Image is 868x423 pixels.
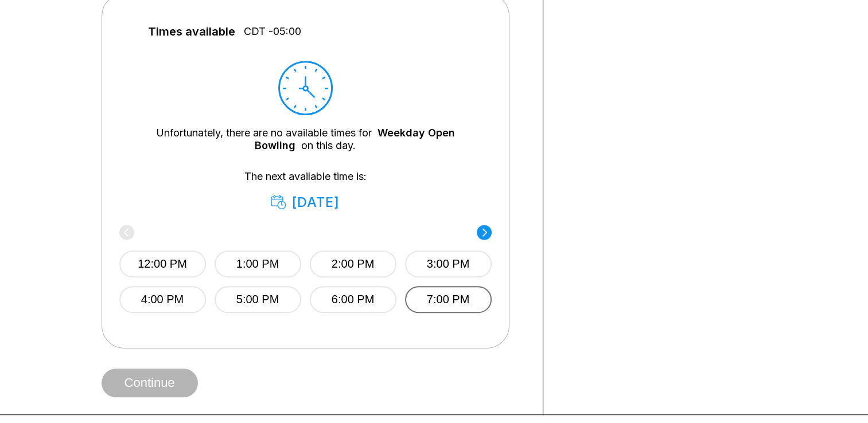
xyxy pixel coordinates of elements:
[215,286,301,313] button: 5:00 PM
[310,250,396,277] button: 2:00 PM
[244,25,301,38] span: CDT -05:00
[310,286,396,313] button: 6:00 PM
[148,25,235,38] span: Times available
[271,194,340,210] div: [DATE]
[119,286,206,313] button: 4:00 PM
[255,127,455,151] a: Weekday Open Bowling
[405,250,492,277] button: 3:00 PM
[137,127,474,152] div: Unfortunately, there are no available times for on this day.
[405,286,492,313] button: 7:00 PM
[119,250,206,277] button: 12:00 PM
[137,170,474,210] div: The next available time is:
[215,250,301,277] button: 1:00 PM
